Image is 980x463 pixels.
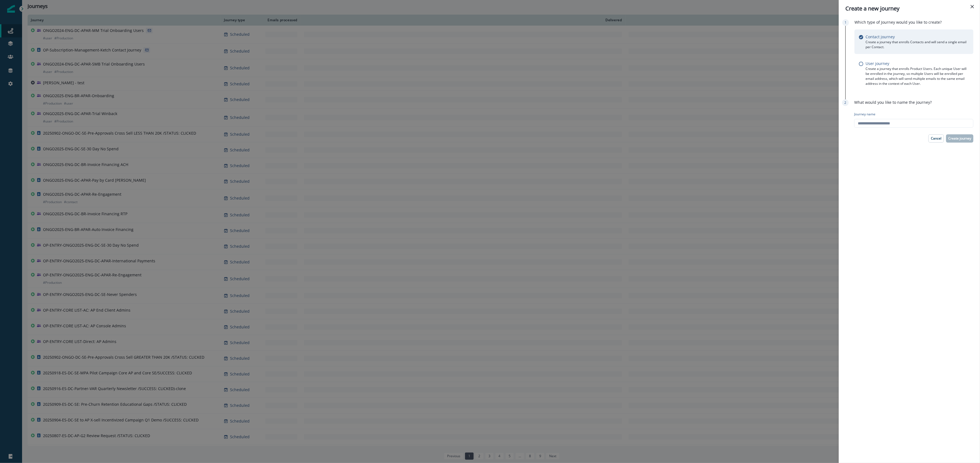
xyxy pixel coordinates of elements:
[928,134,944,143] button: Cancel
[866,40,969,50] p: Create a journey that enrolls Contacts and will send a single email per Contact.
[845,4,973,13] div: Create a new journey
[946,134,973,143] button: Create journey
[931,137,941,140] p: Cancel
[845,20,847,25] p: 1
[855,19,942,25] p: Which type of Journey would you like to create?
[845,100,847,105] p: 2
[948,137,971,140] p: Create journey
[866,61,889,66] p: User journey
[854,112,875,117] p: Journey name
[866,66,969,86] p: Create a journey that enrolls Product Users. Each unique User will be enrolled in the journey, so...
[866,34,895,40] p: Contact journey
[854,99,932,105] p: What would you like to name the journey?
[968,2,977,11] button: Close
